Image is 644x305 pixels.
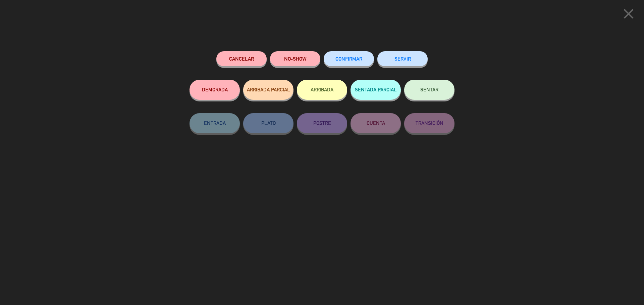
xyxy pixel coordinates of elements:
[404,113,454,133] button: TRANSICIÓN
[620,5,637,22] i: close
[335,56,362,62] span: CONFIRMAR
[270,51,320,66] button: NO-SHOW
[190,113,240,133] button: ENTRADA
[190,80,240,100] button: DEMORADA
[351,80,401,100] button: SENTADA PARCIAL
[297,113,347,133] button: POSTRE
[216,51,267,66] button: Cancelar
[243,113,293,133] button: PLATO
[377,51,428,66] button: SERVIR
[297,80,347,100] button: ARRIBADA
[247,87,290,92] span: ARRIBADA PARCIAL
[351,113,401,133] button: CUENTA
[420,87,438,92] span: SENTAR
